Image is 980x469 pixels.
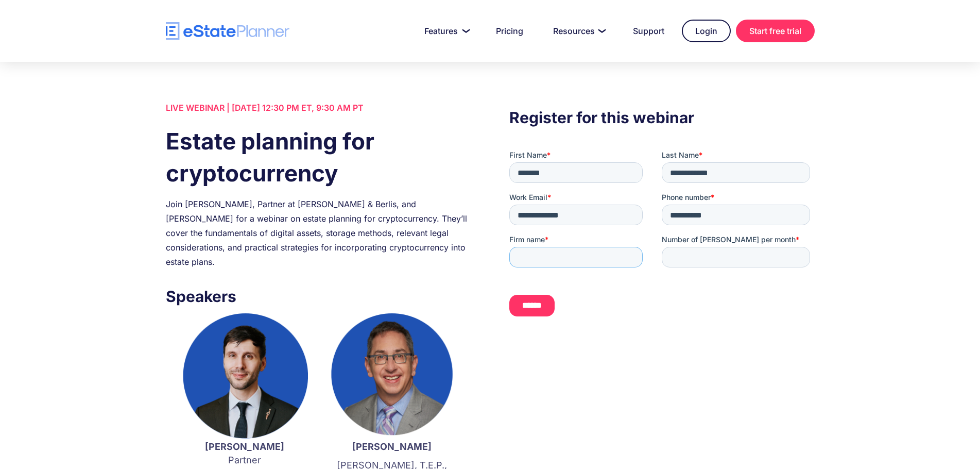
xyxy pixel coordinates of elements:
[166,100,471,115] div: LIVE WEBINAR | [DATE] 12:30 PM ET, 9:30 AM PT
[166,125,471,189] h1: Estate planning for cryptocurrency
[484,21,536,41] a: Pricing
[205,441,284,452] strong: [PERSON_NAME]
[509,150,814,325] iframe: Form 0
[682,20,731,42] a: Login
[166,197,471,269] div: Join [PERSON_NAME], Partner at [PERSON_NAME] & Berlis, and [PERSON_NAME] for a webinar on estate ...
[736,20,815,42] a: Start free trial
[509,106,814,129] h3: Register for this webinar
[166,22,289,40] a: home
[181,440,308,467] p: Partner
[352,441,432,452] strong: [PERSON_NAME]
[412,21,478,41] a: Features
[166,284,471,308] h3: Speakers
[621,21,677,41] a: Support
[541,21,615,41] a: Resources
